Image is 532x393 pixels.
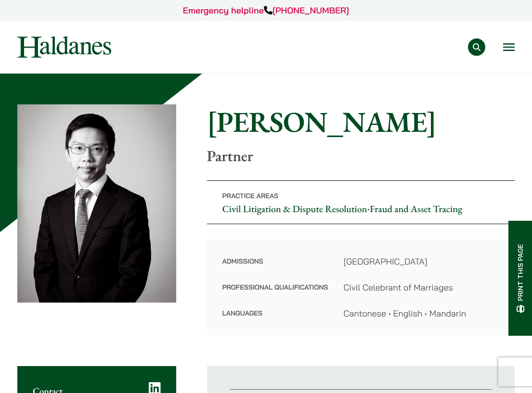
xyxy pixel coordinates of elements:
[343,281,499,294] dd: Civil Celebrant of Marriages
[207,180,515,224] p: •
[183,5,349,16] a: Emergency helpline[PHONE_NUMBER]
[222,281,328,307] dt: Professional Qualifications
[222,203,367,215] a: Civil Litigation & Dispute Resolution
[503,43,515,51] button: Open menu
[222,307,328,320] dt: Languages
[222,255,328,281] dt: Admissions
[17,104,176,303] img: Henry Ma photo
[343,255,499,268] dd: [GEOGRAPHIC_DATA]
[207,104,515,139] h1: [PERSON_NAME]
[468,38,485,56] button: Search
[17,36,111,58] img: Logo of Haldanes
[343,307,499,320] dd: Cantonese • English • Mandarin
[370,203,462,215] a: Fraud and Asset Tracing
[222,191,279,200] span: Practice Areas
[207,147,515,165] p: Partner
